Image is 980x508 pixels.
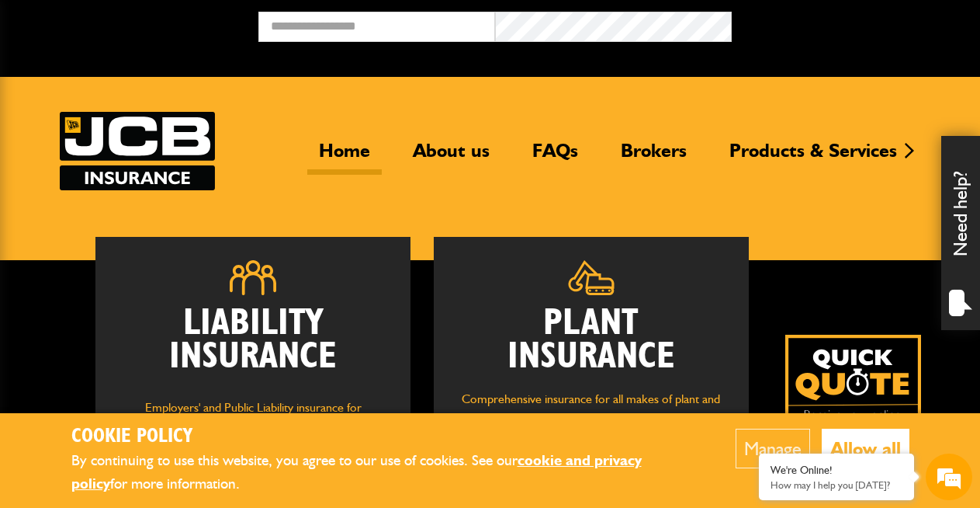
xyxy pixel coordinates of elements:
div: Need help? [941,136,980,330]
img: Quick Quote [785,335,921,471]
div: We're Online! [770,464,902,477]
a: Get your insurance quote isn just 2-minutes [785,335,921,471]
p: By continuing to use this website, you agree to our use of cookies. See our for more information. [71,449,688,496]
img: JCB Insurance Services logo [60,112,215,190]
a: JCB Insurance Services [60,112,215,190]
button: Broker Login [732,12,968,36]
a: cookie and privacy policy [71,451,642,493]
h2: Plant Insurance [457,307,725,374]
a: Products & Services [718,139,909,175]
a: FAQs [521,139,590,175]
a: Home [307,139,382,175]
p: How may I help you today? [770,479,902,491]
h2: Liability Insurance [119,307,387,382]
button: Allow all [822,429,909,468]
p: Comprehensive insurance for all makes of plant and machinery, including owned and hired in equipm... [457,389,725,468]
a: About us [401,139,501,175]
p: Employers' and Public Liability insurance for groundworks, plant hire, light civil engineering, d... [119,398,387,485]
h2: Cookie Policy [71,425,688,449]
a: Brokers [609,139,698,175]
button: Manage [736,429,810,468]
